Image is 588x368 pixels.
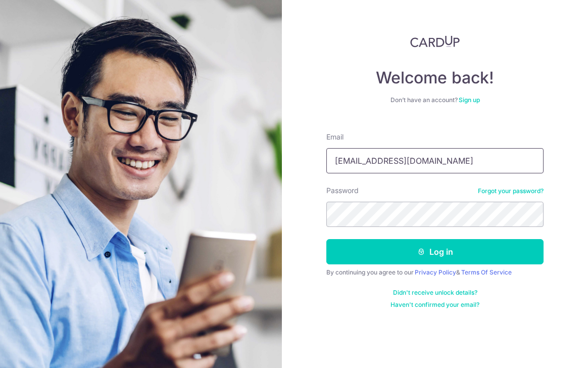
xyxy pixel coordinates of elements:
[326,68,544,88] h4: Welcome back!
[461,268,512,276] a: Terms Of Service
[415,268,456,276] a: Privacy Policy
[326,186,359,196] label: Password
[459,96,480,104] a: Sign up
[410,35,460,48] img: CardUp Logo
[478,187,544,195] a: Forgot your password?
[326,268,544,277] div: By continuing you agree to our &
[326,148,544,173] input: Enter your Email
[326,239,544,264] button: Log in
[326,132,344,142] label: Email
[390,301,479,309] a: Haven't confirmed your email?
[326,96,544,104] div: Don’t have an account?
[393,289,477,297] a: Didn't receive unlock details?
